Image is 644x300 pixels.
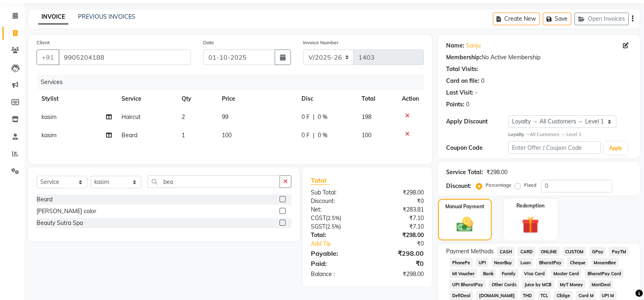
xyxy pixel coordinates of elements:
span: MosamBee [591,258,619,267]
span: 2 [182,113,185,121]
label: Client [37,39,50,46]
div: Total: [305,231,367,240]
img: _gift.svg [516,214,544,236]
th: Total [357,90,397,108]
div: [PERSON_NAME] color [37,207,96,216]
span: Family [499,269,518,278]
span: BharatPay [536,258,564,267]
th: Action [397,90,424,108]
div: Membership: [446,53,481,62]
img: _cash.svg [451,215,478,234]
button: Apply [604,142,627,154]
span: 0 % [318,113,327,121]
div: Sub Total: [305,188,367,197]
span: 100 [222,132,232,139]
div: - [475,88,477,97]
button: Open Invoices [575,13,629,25]
a: Add Tip [305,240,378,248]
label: Date [203,39,214,46]
div: All Customers → Level 1 [508,131,632,138]
span: MI Voucher [449,269,477,278]
span: MariDeal [589,280,613,289]
label: Redemption [516,202,544,209]
span: CASH [497,247,514,256]
div: No Active Membership [446,53,632,62]
input: Enter Offer / Coupon Code [508,141,601,154]
div: Beauty Sutra Spa [37,219,83,227]
span: 0 % [318,131,327,140]
div: Discount: [446,182,471,190]
span: NearBuy [492,258,515,267]
span: CARD [518,247,535,256]
span: 0 F [301,113,310,121]
div: Apply Discount [446,117,508,126]
span: 0 F [301,131,310,140]
label: Manual Payment [445,203,484,210]
span: PayTM [609,247,629,256]
div: Discount: [305,197,367,205]
span: 2.5% [327,223,339,230]
span: | [313,113,314,121]
div: ₹298.00 [486,168,507,177]
div: 0 [466,100,469,109]
div: Total Visits: [446,65,478,73]
th: Price [217,90,297,108]
th: Stylist [37,90,117,108]
div: ₹0 [367,197,430,205]
div: Beard [37,195,52,204]
span: MyT Money [557,280,586,289]
span: Juice by MCB [522,280,554,289]
span: Total [311,176,330,185]
button: Save [543,13,571,25]
span: TCL [538,291,551,300]
th: Service [117,90,177,108]
span: Payment Methods [446,247,494,256]
div: Coupon Code [446,144,508,152]
th: Qty [177,90,217,108]
span: UPI M [599,291,617,300]
span: ONLINE [538,247,559,256]
span: CEdge [554,291,572,300]
span: Haircut [121,113,141,121]
label: Percentage [486,181,512,189]
div: ₹298.00 [367,188,430,197]
span: 2.5% [327,215,340,221]
div: ₹7.10 [367,222,430,231]
span: kasim [41,132,56,139]
div: ₹298.00 [367,231,430,240]
span: UPI [476,258,488,267]
div: Name: [446,41,464,50]
button: Create New [493,13,540,25]
div: ₹298.00 [367,270,430,278]
span: SGST [311,223,325,230]
div: Services [37,75,430,90]
div: Last Visit: [446,88,473,97]
span: 1 [182,132,185,139]
div: Points: [446,100,464,109]
span: 198 [362,113,371,121]
span: GPay [589,247,606,256]
span: CGST [311,214,326,222]
span: THD [520,291,535,300]
div: ₹7.10 [367,214,430,222]
button: +91 [37,50,59,65]
span: Visa Card [522,269,548,278]
div: Service Total: [446,168,483,177]
span: | [313,131,314,140]
div: ₹0 [367,259,430,268]
input: Search by Name/Mobile/Email/Code [59,50,191,65]
span: kasim [41,113,56,121]
div: Net: [305,205,367,214]
span: Beard [121,132,137,139]
a: INVOICE [38,10,68,24]
span: 99 [222,113,228,121]
th: Disc [297,90,357,108]
span: CUSTOM [563,247,586,256]
div: Payable: [305,248,367,258]
div: ₹283.81 [367,205,430,214]
strong: Loyalty → [508,132,530,137]
div: Balance : [305,270,367,278]
span: [DOMAIN_NAME] [476,291,517,300]
span: DefiDeal [449,291,473,300]
div: ( ) [305,214,367,222]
